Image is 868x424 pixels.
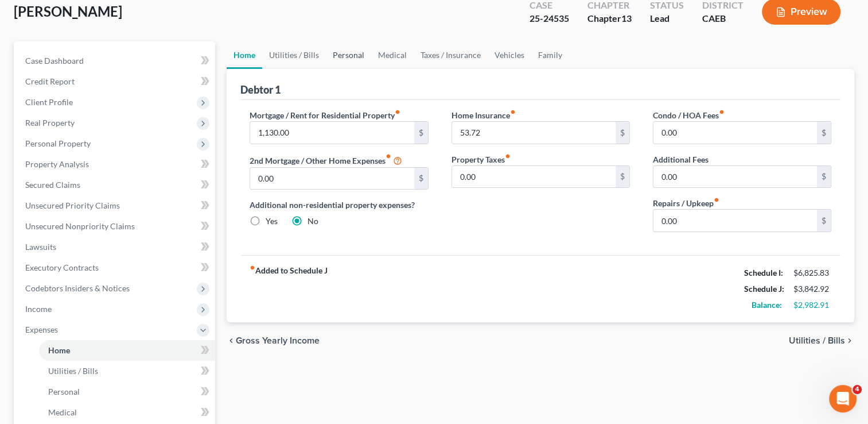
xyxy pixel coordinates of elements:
[414,122,428,144] div: $
[386,153,391,159] i: fiber_manual_record
[14,3,122,20] span: [PERSON_NAME]
[48,345,70,355] span: Home
[653,122,817,144] input: --
[414,41,488,69] a: Taxes / Insurance
[25,242,56,252] span: Lawsuits
[845,336,854,345] i: chevron_right
[48,387,80,396] span: Personal
[25,283,130,293] span: Codebtors Insiders & Notices
[250,265,328,313] strong: Added to Schedule J
[650,12,684,25] div: Lead
[789,336,845,345] span: Utilities / Bills
[25,304,52,314] span: Income
[236,336,320,345] span: Gross Yearly Income
[250,109,400,121] label: Mortgage / Rent for Residential Property
[16,51,215,71] a: Case Dashboard
[25,76,75,86] span: Credit Report
[250,199,428,211] label: Additional non-residential property expenses?
[817,122,831,144] div: $
[488,41,531,69] a: Vehicles
[653,210,817,232] input: --
[371,41,414,69] a: Medical
[39,381,215,402] a: Personal
[719,109,725,115] i: fiber_manual_record
[25,263,99,272] span: Executory Contracts
[744,284,784,294] strong: Schedule J:
[621,13,632,24] span: 13
[587,12,632,25] div: Chapter
[25,180,80,190] span: Secured Claims
[48,407,77,417] span: Medical
[250,122,414,144] input: --
[25,159,89,169] span: Property Analysis
[16,195,215,216] a: Unsecured Priority Claims
[16,71,215,92] a: Credit Report
[452,122,616,144] input: --
[25,221,135,231] span: Unsecured Nonpriority Claims
[829,385,857,413] iframe: Intercom live chat
[752,300,782,310] strong: Balance:
[451,153,511,165] label: Property Taxes
[853,385,862,394] span: 4
[262,41,326,69] a: Utilities / Bills
[789,336,854,345] button: Utilities / Bills chevron_right
[793,283,831,295] div: $3,842.92
[250,168,414,190] input: --
[227,336,320,345] button: chevron_left Gross Yearly Income
[25,118,75,128] span: Real Property
[39,402,215,423] a: Medical
[16,216,215,237] a: Unsecured Nonpriority Claims
[48,366,98,376] span: Utilities / Bills
[308,215,318,227] label: No
[240,83,281,97] div: Debtor 1
[227,336,236,345] i: chevron_left
[250,265,255,271] i: fiber_manual_record
[414,168,428,190] div: $
[451,109,516,121] label: Home Insurance
[250,153,402,167] label: 2nd Mortgage / Other Home Expenses
[653,166,817,188] input: --
[530,12,569,25] div: 25-24535
[744,268,783,277] strong: Schedule I:
[452,166,616,188] input: --
[326,41,371,69] a: Personal
[793,267,831,279] div: $6,825.83
[510,109,516,115] i: fiber_manual_record
[266,215,278,227] label: Yes
[25,325,58,334] span: Expenses
[653,153,709,165] label: Additional Fees
[25,138,91,148] span: Personal Property
[817,166,831,188] div: $
[395,109,400,115] i: fiber_manual_record
[227,41,262,69] a: Home
[531,41,569,69] a: Family
[25,201,120,210] span: Unsecured Priority Claims
[653,109,725,121] label: Condo / HOA Fees
[25,56,84,65] span: Case Dashboard
[817,210,831,232] div: $
[793,299,831,311] div: $2,982.91
[616,122,629,144] div: $
[505,153,511,159] i: fiber_manual_record
[25,97,73,107] span: Client Profile
[39,361,215,381] a: Utilities / Bills
[616,166,629,188] div: $
[714,197,719,203] i: fiber_manual_record
[16,175,215,195] a: Secured Claims
[702,12,744,25] div: CAEB
[16,237,215,257] a: Lawsuits
[653,197,719,209] label: Repairs / Upkeep
[39,340,215,361] a: Home
[16,257,215,278] a: Executory Contracts
[16,154,215,175] a: Property Analysis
